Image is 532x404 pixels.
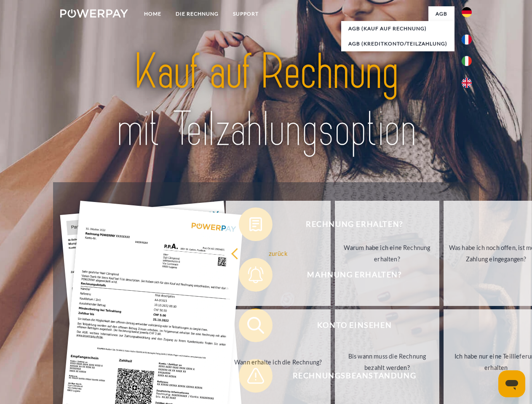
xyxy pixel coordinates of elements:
div: Warum habe ich eine Rechnung erhalten? [340,242,435,265]
a: SUPPORT [226,6,266,21]
a: agb [428,6,454,21]
img: logo-powerpay-white.svg [60,9,128,18]
a: DIE RECHNUNG [168,6,226,21]
a: AGB (Kauf auf Rechnung) [341,21,454,36]
a: AGB (Kreditkonto/Teilzahlung) [341,36,454,51]
img: it [462,56,472,66]
img: de [462,7,472,17]
img: en [462,78,472,88]
div: Bis wann muss die Rechnung bezahlt werden? [340,351,435,373]
img: title-powerpay_de.svg [80,40,452,161]
div: zurück [231,247,326,259]
iframe: Schaltfläche zum Öffnen des Messaging-Fensters [498,370,525,397]
div: Wann erhalte ich die Rechnung? [231,356,326,367]
a: Home [137,6,168,21]
img: fr [462,35,472,45]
